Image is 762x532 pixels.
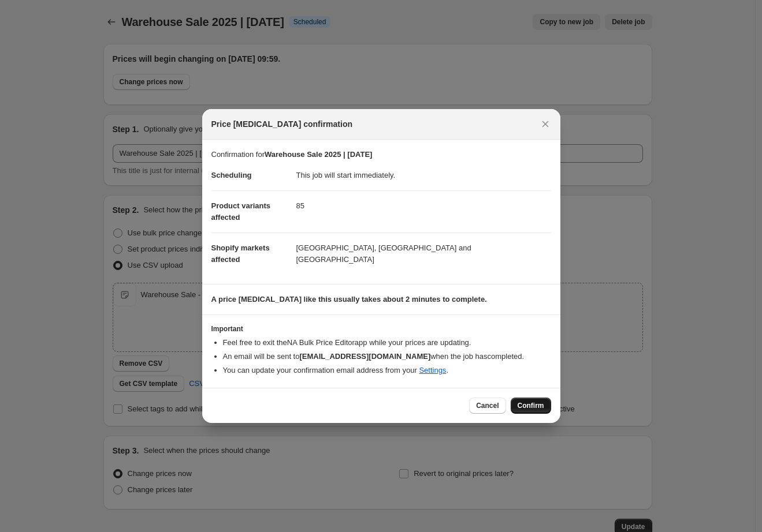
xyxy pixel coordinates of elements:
[223,351,551,362] li: An email will be sent to when the job has completed .
[211,324,551,334] h3: Important
[476,401,499,410] span: Cancel
[211,295,487,304] b: A price [MEDICAL_DATA] like this usually takes about 2 minutes to complete.
[469,398,505,414] button: Cancel
[419,366,446,374] a: Settings
[211,149,551,160] p: Confirmation for
[223,337,551,349] li: Feel free to exit the NA Bulk Price Editor app while your prices are updating.
[299,352,430,361] b: [EMAIL_ADDRESS][DOMAIN_NAME]
[296,160,551,190] dd: This job will start immediately.
[211,171,252,179] span: Scheduling
[211,201,271,222] span: Product variants affected
[296,233,551,275] dd: [GEOGRAPHIC_DATA], [GEOGRAPHIC_DATA] and [GEOGRAPHIC_DATA]
[211,243,270,264] span: Shopify markets affected
[265,150,372,159] b: Warehouse Sale 2025 | [DATE]
[211,118,353,130] span: Price [MEDICAL_DATA] confirmation
[537,116,553,132] button: Close
[518,401,544,410] span: Confirm
[511,398,551,414] button: Confirm
[223,365,551,376] li: You can update your confirmation email address from your .
[296,190,551,221] dd: 85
